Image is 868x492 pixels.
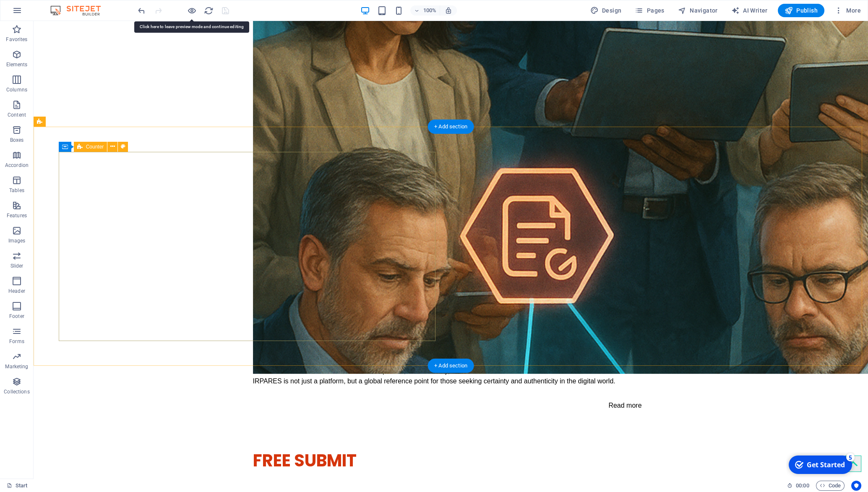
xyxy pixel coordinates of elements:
[816,481,845,491] button: Code
[796,481,809,491] span: 00 00
[728,4,771,17] button: AI Writer
[10,137,24,143] p: Boxes
[834,6,861,15] span: More
[9,187,24,194] p: Tables
[787,481,809,491] h6: Session time
[587,4,625,17] button: Design
[590,6,622,15] span: Design
[778,4,824,17] button: Publish
[831,4,864,17] button: More
[675,4,721,17] button: Navigator
[21,8,59,17] div: Get Started
[785,6,818,15] span: Publish
[820,481,841,491] span: Code
[635,6,664,15] span: Pages
[3,3,66,22] div: Get Started 5 items remaining, 0% complete
[731,6,768,15] span: AI Writer
[678,6,718,15] span: Navigator
[7,212,27,219] p: Features
[410,5,440,16] button: 100%
[802,482,803,489] span: :
[5,162,29,169] p: Accordion
[4,388,29,395] p: Collections
[203,5,214,16] button: reload
[445,7,452,14] i: On resize automatically adjust zoom level to fit chosen device.
[10,263,23,269] p: Slider
[60,1,68,9] div: 5
[6,36,27,43] p: Favorites
[587,4,625,17] div: Design (Ctrl+Alt+Y)
[48,5,111,16] img: Editor Logo
[423,5,436,16] h6: 100%
[86,144,104,149] span: Counter
[136,5,146,16] button: undo
[137,6,146,16] i: Undo: Change background color (Ctrl+Z)
[8,112,26,118] p: Content
[9,338,24,345] p: Forms
[631,4,667,17] button: Pages
[6,86,27,93] p: Columns
[851,481,861,491] button: Usercentrics
[8,288,25,294] p: Header
[7,481,28,491] a: Click to cancel selection. Double-click to open Pages
[6,61,28,68] p: Elements
[8,237,26,244] p: Images
[5,363,28,370] p: Marketing
[427,120,474,134] div: + Add section
[427,359,474,373] div: + Add section
[9,313,24,320] p: Footer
